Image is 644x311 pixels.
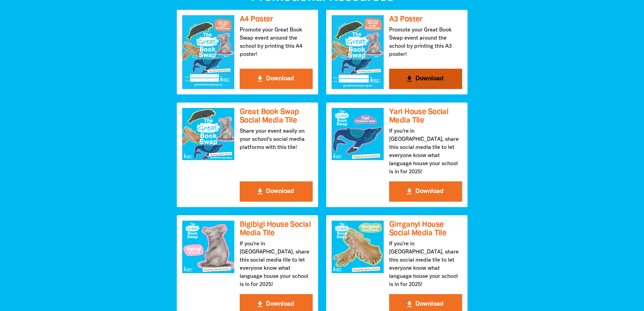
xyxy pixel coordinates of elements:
[182,108,234,160] img: Great Book Swap Social Media Tile
[332,15,384,89] img: A3 Poster
[240,69,313,89] button: get_app Download
[389,15,462,24] h3: A3 Poster
[182,221,234,273] img: Bigibigi House Social Media Tile
[389,69,462,89] button: get_app Download
[405,187,413,196] i: get_app
[240,108,313,125] h3: Great Book Swap Social Media Tile
[240,221,313,237] h3: Bigibigi House Social Media Tile
[389,181,462,202] button: get_app Download
[240,15,313,24] h3: A4 Poster
[256,187,264,196] i: get_app
[182,15,234,89] img: A4 Poster
[389,108,462,125] h3: Yari House Social Media Tile
[389,221,462,237] h3: Girrganyi House Social Media Tile
[405,75,413,83] i: get_app
[332,221,384,273] img: Girrganyi House Social Media Tile
[332,108,384,160] img: Yari House Social Media Tile
[240,181,313,202] button: get_app Download
[256,75,264,83] i: get_app
[256,300,264,308] i: get_app
[405,300,413,308] i: get_app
